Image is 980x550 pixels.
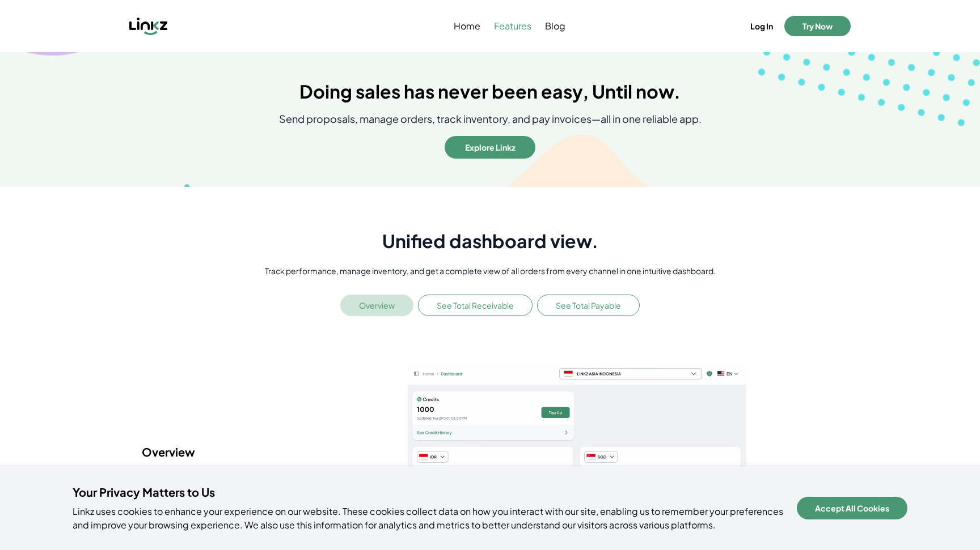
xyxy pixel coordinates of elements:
span: Home [454,19,480,33]
button: Log In [748,18,775,34]
p: Linkz uses cookies to enhance your experience on our website. These cookies collect data on how y... [73,505,783,532]
a: Blog [543,19,568,33]
span: Features [494,19,531,33]
img: Linkz logo [129,17,168,35]
h1: Doing sales has never been easy, Until now. [299,80,681,102]
button: See Total Receivable [418,295,533,316]
h1: Unified dashboard view. [142,230,838,251]
button: Explore Linkz [445,136,535,159]
button: Overview [340,295,413,316]
p: Track performance, manage inventory, and get a complete view of all orders from every channel in ... [142,265,838,276]
p: Send proposals, manage orders, track inventory, and pay invoices—all in one reliable app. [279,111,702,127]
button: Try Now [784,16,851,36]
h3: Overview [142,444,350,460]
a: Home [451,19,483,33]
a: Features [492,19,534,33]
h4: Your Privacy Matters to Us [73,484,783,500]
span: Blog [545,19,565,33]
button: See Total Payable [537,295,640,316]
button: Accept All Cookies [797,497,907,519]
